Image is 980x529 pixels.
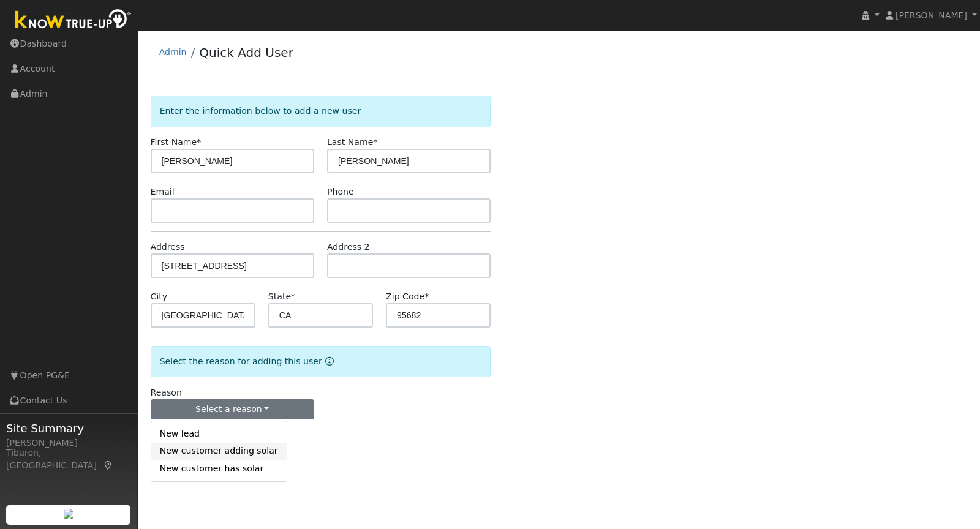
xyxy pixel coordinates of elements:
[199,45,293,60] a: Quick Add User
[103,460,114,470] a: Map
[268,290,295,303] label: State
[151,399,314,420] button: Select a reason
[151,460,287,477] a: New customer has solar
[6,437,131,449] div: [PERSON_NAME]
[327,186,354,198] label: Phone
[159,47,187,57] a: Admin
[64,509,73,519] img: retrieve
[9,7,138,34] img: Know True-Up
[151,136,202,149] label: First Name
[151,443,287,460] a: New customer adding solar
[151,386,182,399] label: Reason
[6,420,131,437] span: Site Summary
[386,290,429,303] label: Zip Code
[151,426,287,443] a: New lead
[151,290,168,303] label: City
[373,137,377,147] span: Required
[151,346,491,377] div: Select the reason for adding this user
[327,241,370,253] label: Address 2
[895,10,967,20] span: [PERSON_NAME]
[151,241,185,253] label: Address
[327,136,377,149] label: Last Name
[197,137,201,147] span: Required
[151,186,175,198] label: Email
[424,291,429,301] span: Required
[151,96,491,127] div: Enter the information below to add a new user
[6,446,131,472] div: Tiburon, [GEOGRAPHIC_DATA]
[291,291,295,301] span: Required
[322,356,334,366] a: Reason for new user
